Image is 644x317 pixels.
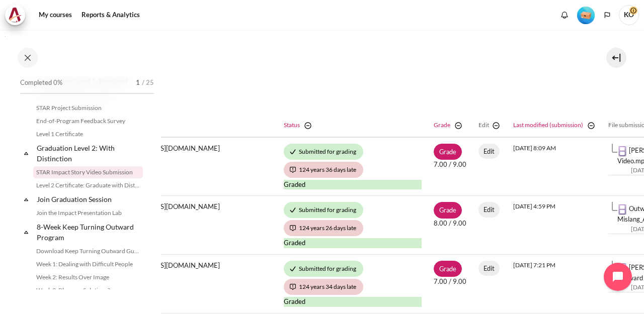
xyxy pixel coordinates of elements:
td: [DATE] 7:21 PM [507,254,602,313]
a: 8-Week Keep Turning Outward Program [35,220,143,244]
td: [EMAIL_ADDRESS][DOMAIN_NAME] [104,254,278,313]
a: Completed 0% 1 / 25 [20,76,154,104]
a: End-of-Program Feedback Survey [33,115,143,127]
a: My courses [35,5,75,25]
a: Week 1: Dealing with Difficult People [33,258,143,270]
a: Reports & Analytics [78,5,143,25]
a: Grade [434,144,462,160]
th: Edit [472,115,507,137]
td: 7.00 / 9.00 [428,137,472,196]
div: Graded [284,180,422,190]
a: Hide Status [301,121,313,131]
td: 8.00 / 9.00 [428,196,472,255]
button: Languages [600,8,615,23]
div: 124 years 36 days late [284,162,363,178]
a: Hide Edit [489,121,501,131]
span: 1 [136,78,140,88]
a: Hide Last modified (submission) [584,121,596,131]
a: Grade [434,261,462,277]
td: [EMAIL_ADDRESS][DOMAIN_NAME] [104,196,278,255]
a: Week 3: Blame or Solutions? [33,284,143,296]
div: 124 years 26 days late [284,220,363,236]
a: Last modified (submission) [513,121,583,129]
a: Edit [478,202,500,217]
a: Hide Grade [451,121,463,131]
div: Level #1 [577,6,595,24]
span: / 25 [142,78,154,88]
span: Completed 0% [20,78,62,88]
img: switch_minus [303,121,313,131]
img: Architeck [8,8,22,23]
div: Submitted for grading [284,261,363,277]
a: Grade [434,202,462,218]
img: Tay Jing Hwee Outward Mindset STAR Video.mp4 [617,146,627,156]
div: Graded [284,297,422,307]
a: Status [284,121,300,129]
a: Download Keep Turning Outward Guide [33,245,143,257]
td: [DATE] 8:09 AM [507,137,602,196]
a: Level 2 Certificate: Graduate with Distinction [33,179,143,191]
a: Edit [478,261,500,276]
td: [DATE] 4:59 PM [507,196,602,255]
div: Submitted for grading [284,144,363,160]
div: Submitted for grading [284,202,363,218]
span: Collapse [21,194,31,204]
img: Outward Mindset Graduation Video_Raisa Mislang_Aug25.mp4 [617,204,627,215]
span: Collapse [21,148,31,158]
a: Join Graduation Session [35,192,143,206]
a: Level #1 [573,6,599,24]
img: switch_minus [453,121,463,131]
td: [EMAIL_ADDRESS][DOMAIN_NAME] [104,137,278,196]
span: Collapse [21,227,31,237]
a: STAR Impact Story Video Submission [33,166,143,178]
a: Graduation Level 2: With Distinction [35,141,143,165]
a: STAR Project Submission [33,102,143,114]
span: KO [619,5,639,25]
div: Graded [284,238,422,248]
a: Week 2: Results Over Image [33,271,143,283]
a: Level 1 Certificate [33,128,143,140]
a: Grade [434,121,450,129]
a: Edit [478,144,500,159]
a: User menu [619,5,639,25]
div: 124 years 34 days late [284,279,363,295]
img: Level #1 [577,7,595,24]
img: switch_minus [586,121,596,131]
a: Join the Impact Presentation Lab [33,207,143,219]
a: Architeck Architeck [5,5,30,25]
img: switch_minus [491,121,501,131]
div: Show notification window with no new notifications [557,8,572,23]
td: 7.00 / 9.00 [428,254,472,313]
